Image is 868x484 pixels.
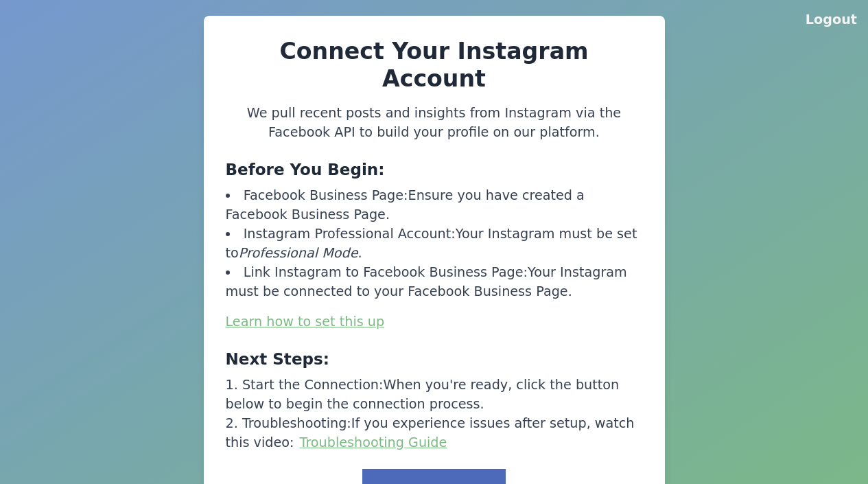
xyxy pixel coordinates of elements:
li: Your Instagram must be set to . [226,224,643,263]
span: Link Instagram to Facebook Business Page: [244,264,528,280]
p: We pull recent posts and insights from Instagram via the Facebook API to build your profile on ou... [226,104,643,142]
span: Troubleshooting: [242,415,351,431]
h2: Connect Your Instagram Account [226,38,643,93]
h3: Before You Begin: [226,159,643,181]
li: If you experience issues after setup, watch this video: [226,414,643,452]
span: Facebook Business Page: [244,187,408,203]
li: Ensure you have created a Facebook Business Page. [226,186,643,224]
button: Logout [806,10,857,30]
li: When you're ready, click the button below to begin the connection process. [226,376,643,414]
li: Your Instagram must be connected to your Facebook Business Page. [226,263,643,301]
span: Start the Connection: [242,377,384,393]
h3: Next Steps: [226,348,643,370]
a: Troubleshooting Guide [300,435,447,450]
span: Instagram Professional Account: [244,226,456,242]
a: Learn how to set this up [226,314,385,330]
span: Professional Mode [239,245,358,261]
